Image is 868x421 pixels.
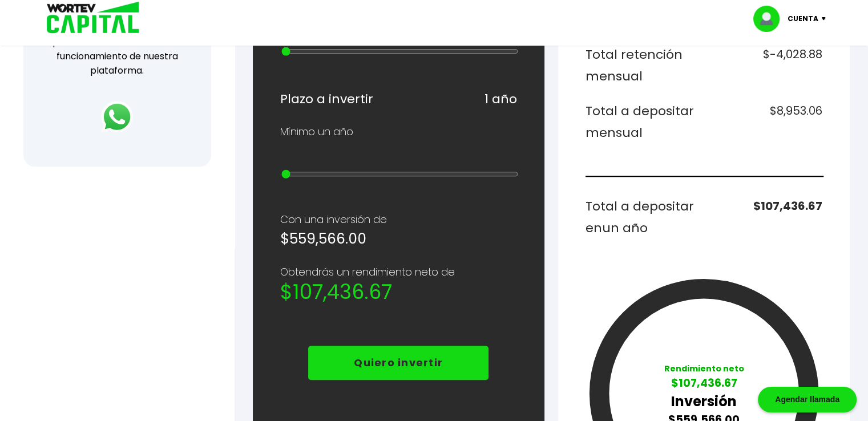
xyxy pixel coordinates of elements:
h6: $8,953.06 [708,100,822,143]
p: Con una inversión de [280,211,517,228]
img: logos_whatsapp-icon.242b2217.svg [101,101,133,133]
p: Quiero invertir [354,354,443,371]
p: $107,436.67 [664,375,744,391]
p: Cuenta [788,10,818,27]
h6: $107,436.67 [708,196,822,238]
p: Mínimo un año [280,123,353,140]
h2: $107,436.67 [280,281,517,303]
p: Uno de nuestros especialistas puede resolver tus dudas del funcionamiento de nuestra plataforma. [38,21,196,78]
h6: Total a depositar mensual [586,100,700,143]
h6: 1 año [485,88,517,110]
h6: Plazo a invertir [280,88,373,110]
h6: Total a depositar en un año [586,196,700,238]
h5: $559,566.00 [280,228,517,250]
img: profile-image [753,6,788,32]
div: Agendar llamada [758,387,857,412]
h6: $-4,028.88 [708,44,822,87]
p: Obtendrás un rendimiento neto de [280,264,517,281]
img: icon-down [818,17,834,21]
p: Rendimiento neto [664,363,744,375]
button: Quiero invertir [308,346,488,380]
p: Inversión [664,391,744,411]
h6: Total retención mensual [586,44,700,87]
